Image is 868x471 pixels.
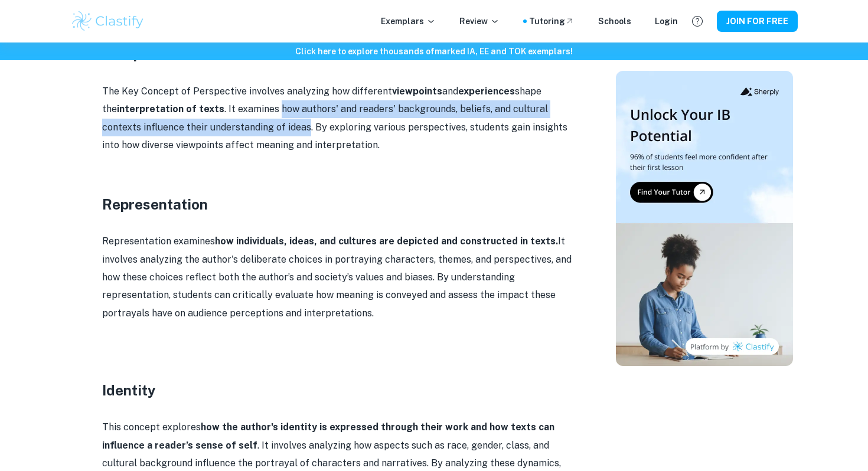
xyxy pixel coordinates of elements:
button: JOIN FOR FREE [717,11,798,32]
h3: Identity [102,380,575,401]
p: Representation examines It involves analyzing the author's deliberate choices in portraying chara... [102,233,575,322]
strong: how individuals, ideas, and cultures are depicted and constructed in texts. [215,235,558,247]
a: Schools [598,15,631,28]
h6: Click here to explore thousands of marked IA, EE and TOK exemplars ! [2,45,866,58]
a: Login [655,15,678,28]
img: Thumbnail [616,71,793,366]
p: The Key Concept of Perspective involves analyzing how different and shape the . It examines how a... [102,83,575,155]
strong: interpretation of texts [117,103,224,115]
img: Clastify logo [70,9,145,33]
strong: viewpoints [392,86,442,97]
p: Exemplars [381,15,436,28]
a: Tutoring [529,15,575,28]
button: Help and Feedback [687,11,707,31]
strong: experiences [458,86,515,97]
h3: Representation [102,194,575,215]
p: Review [459,15,500,28]
strong: how the author's identity is expressed through their work and how texts can influence a reader’s ... [102,421,554,450]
